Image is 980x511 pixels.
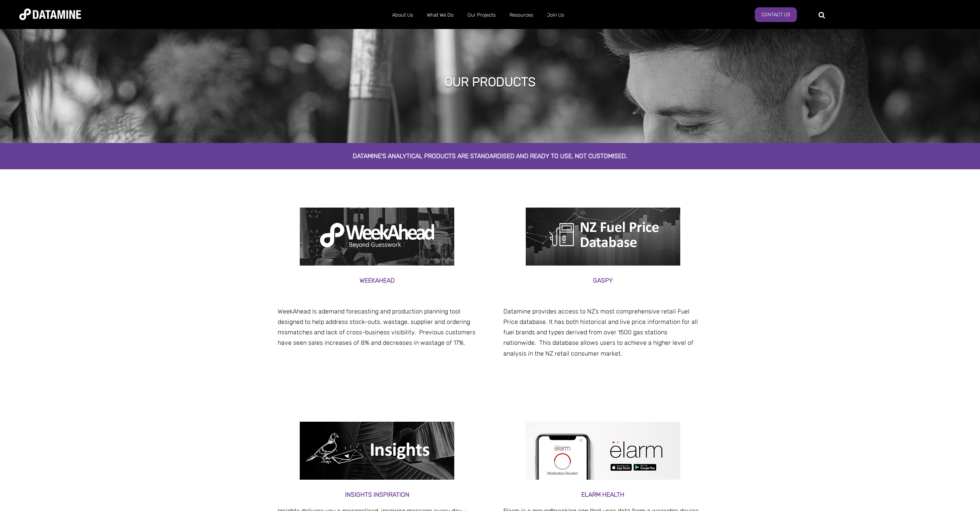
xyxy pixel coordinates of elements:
span: Product page [270,171,308,178]
p: demand forecasting and production planning tool designed to help address stock-outs, wastage, sup... [278,306,477,348]
a: Our Projects [460,5,503,25]
h3: elarm health [503,489,702,500]
h3: Insights inspiration [278,489,477,500]
span: WeekAhead is a [278,308,322,315]
img: weekahead product page2 [300,208,454,266]
span: Datamine provides access to NZ’s most comprehensive retail Fuel Price database. It has both histo... [503,308,698,357]
img: Insights product page [300,422,454,480]
h3: Gaspy [503,275,702,286]
h3: Weekahead [278,275,477,286]
a: What We Do [420,5,460,25]
img: Datamine [19,9,81,20]
a: Resources [503,5,540,25]
span: our platform [278,293,313,301]
img: Image for website 400 x 150 [526,422,680,480]
h2: Datamine's analytical products are standardised and ready to use, not customised. [270,153,710,160]
h1: our products [444,73,536,90]
a: About Us [385,5,420,25]
a: Contact Us [755,7,797,22]
img: NZ fuel price logo of petrol pump, Gaspy product page1 [526,208,680,266]
a: Join Us [540,5,571,25]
